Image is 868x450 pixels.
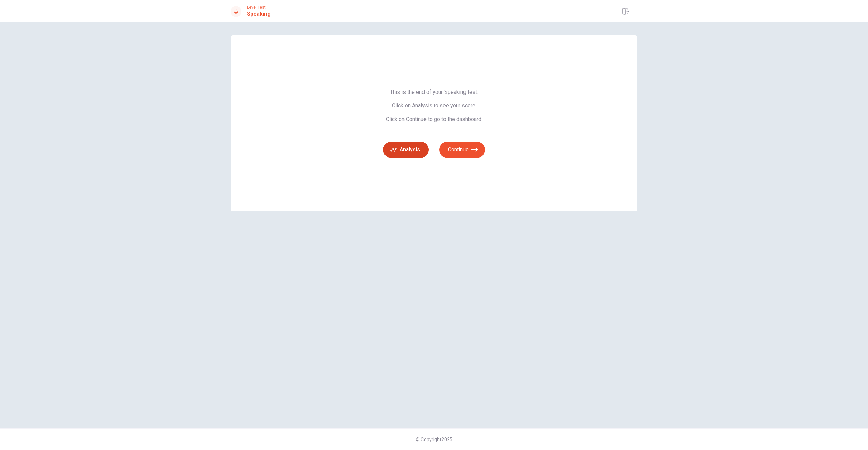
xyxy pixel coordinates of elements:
h1: Speaking [247,10,271,18]
span: © Copyright 2025 [416,437,452,442]
span: This is the end of your Speaking test. Click on Analysis to see your score. Click on Continue to ... [383,89,485,123]
button: Analysis [383,142,429,158]
span: Level Test [247,5,271,10]
button: Continue [439,142,485,158]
